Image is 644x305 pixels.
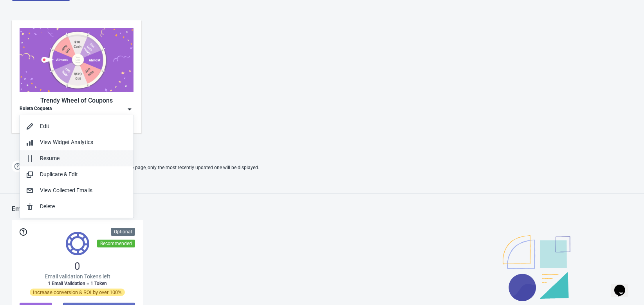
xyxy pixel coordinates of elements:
img: illustration.svg [503,235,570,301]
div: Duplicate & Edit [40,170,127,179]
button: Resume [20,150,133,166]
div: View Collected Emails [40,186,127,195]
span: View Widget Analytics [40,139,93,145]
img: dropdown.png [126,105,133,113]
span: Increase conversion & ROI by over 100% [30,289,125,296]
span: 0 [74,260,80,273]
iframe: chat widget [611,274,636,297]
div: Trendy Wheel of Coupons [20,96,133,105]
span: Email validation Tokens left [45,273,110,280]
button: Duplicate & Edit [20,166,133,182]
div: Edit [40,122,127,130]
span: If two Widgets are enabled and targeting the same page, only the most recently updated one will b... [27,161,259,174]
span: 1 Email Validation = 1 Token [48,280,107,287]
button: Edit [20,118,133,134]
div: Optional [111,228,135,236]
div: Ruleta Coqueta [20,105,52,113]
button: View Collected Emails [20,182,133,199]
img: help.png [12,161,23,172]
div: Resume [40,154,127,162]
img: trendy_game.png [20,28,133,92]
div: Delete [40,202,127,211]
button: View Widget Analytics [20,134,133,150]
img: tokens.svg [66,232,89,255]
div: Recommended [97,240,135,247]
button: Delete [20,199,133,215]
